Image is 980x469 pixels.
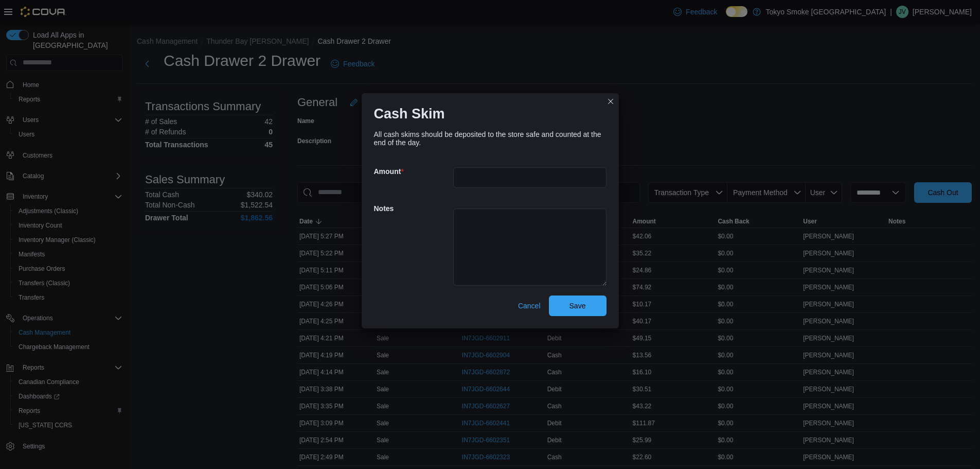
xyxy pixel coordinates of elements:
[604,95,617,108] button: Closes this modal window
[514,296,545,316] button: Cancel
[374,161,451,182] h5: Amount
[518,301,541,311] span: Cancel
[374,130,607,147] div: All cash skims should be deposited to the store safe and counted at the end of the day.
[374,106,445,122] h1: Cash Skim
[374,198,451,219] h5: Notes
[549,296,607,316] button: Save
[569,301,586,311] span: Save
